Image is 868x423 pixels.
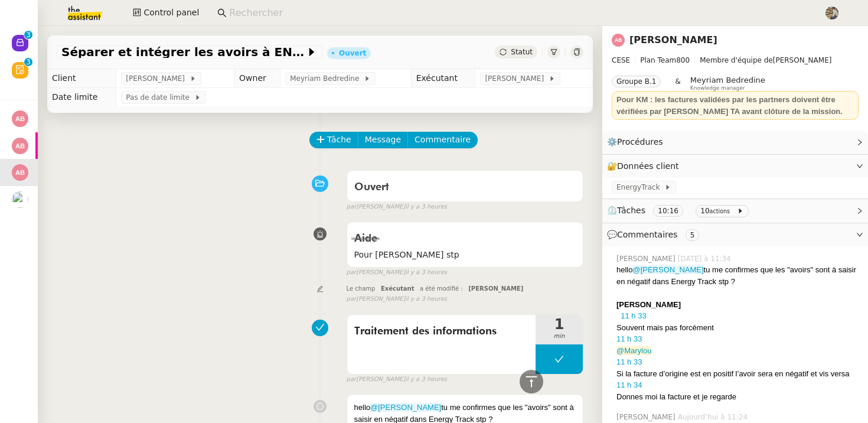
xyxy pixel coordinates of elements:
[675,76,680,91] span: &
[536,331,583,341] span: min
[411,69,475,88] td: Exécutant
[347,375,447,385] small: [PERSON_NAME]
[616,264,859,287] div: hello tu me confirmes que les "avoirs" sont à saisir en négatif dans Energy Track stp ?
[407,132,478,148] button: Commentaire
[24,58,32,66] nz-badge-sup: 3
[678,253,733,264] span: [DATE] à 11:34
[710,208,730,214] small: actions
[621,311,646,320] a: 11 h 33
[602,155,868,178] div: 🔐Données client
[607,160,684,173] span: 🔐
[354,248,576,262] span: Pour [PERSON_NAME] stp
[616,380,642,389] a: 11 h 34
[370,403,441,412] a: @[PERSON_NAME]
[26,58,31,69] p: 3
[700,56,773,64] span: Membre d'équipe de
[347,294,357,304] span: par
[339,50,366,57] div: Ouvert
[126,5,206,21] button: Control panel
[381,285,415,292] span: Exécutant
[47,88,116,107] td: Date limite
[616,391,859,403] div: Donnes moi la facture et je regarde
[616,412,678,422] span: [PERSON_NAME]
[47,69,116,88] td: Client
[358,132,408,148] button: Message
[607,135,668,149] span: ⚙️
[468,285,523,292] span: [PERSON_NAME]
[405,294,447,304] span: il y a 3 heures
[26,31,31,41] p: 3
[690,85,745,92] span: Knowledge manager
[536,317,583,331] span: 1
[602,131,868,154] div: ⚙️Procédures
[616,300,681,309] strong: [PERSON_NAME]
[347,268,357,278] span: par
[61,46,306,58] span: Séparer et intégrer les avoirs à ENERGYTRACK
[616,346,651,355] a: @Marylou
[12,191,28,208] img: users%2FHIWaaSoTa5U8ssS5t403NQMyZZE3%2Favatar%2Fa4be050e-05fa-4f28-bbe7-e7e8e4788720
[12,138,28,154] img: svg
[632,265,703,274] a: @[PERSON_NAME]
[347,202,447,212] small: [PERSON_NAME]
[678,412,750,422] span: Aujourd’hui à 11:24
[640,56,676,64] span: Plan Team
[612,76,661,87] nz-tag: Groupe B.1
[405,202,447,212] span: il y a 3 heures
[347,375,357,385] span: par
[700,207,709,215] span: 10
[616,334,642,343] a: 11 h 33
[616,253,678,264] span: [PERSON_NAME]
[485,73,548,84] span: [PERSON_NAME]
[347,268,447,278] small: [PERSON_NAME]
[602,223,868,246] div: 💬Commentaires 5
[347,285,376,292] span: Le champ
[347,294,447,304] small: [PERSON_NAME]
[616,357,642,366] a: 11 h 33
[686,229,700,241] nz-tag: 5
[676,56,690,64] span: 800
[405,268,447,278] span: il y a 3 heures
[347,202,357,212] span: par
[511,48,533,56] span: Statut
[825,6,838,19] img: 388bd129-7e3b-4cb1-84b4-92a3d763e9b7
[616,95,843,116] strong: Pour KM : les factures validées par les partners doivent être vérifiées par [PERSON_NAME] TA avan...
[126,73,189,84] span: [PERSON_NAME]
[24,31,32,39] nz-badge-sup: 3
[309,132,358,148] button: Tâche
[617,161,679,171] span: Données client
[602,199,868,222] div: ⏲️Tâches 10:16 10actions
[616,322,859,334] div: Souvent mais pas forcément
[290,73,364,84] span: Meyriam Bedredine
[12,164,28,181] img: svg
[629,34,717,45] a: [PERSON_NAME]
[612,54,859,66] span: [PERSON_NAME]
[354,182,389,193] span: Ouvert
[365,133,401,147] span: Message
[612,56,630,64] span: CESE
[234,69,280,88] td: Owner
[126,92,194,103] span: Pas de date limite
[143,6,199,19] span: Control panel
[617,137,663,147] span: Procédures
[617,230,677,239] span: Commentaires
[354,323,528,340] span: Traitement des informations
[607,230,704,239] span: 💬
[690,76,765,84] span: Meyriam Bedredine
[607,206,753,215] span: ⏲️
[327,133,351,147] span: Tâche
[354,233,377,244] span: Aide
[12,110,28,127] img: svg
[617,206,645,215] span: Tâches
[690,76,765,91] app-user-label: Knowledge manager
[616,368,859,380] div: Si la facture d’origine est en positif l’avoir sera en négatif et vis versa
[405,375,447,385] span: il y a 3 heures
[612,34,625,47] img: svg
[616,181,664,193] span: EnergyTrack
[229,5,812,21] input: Rechercher
[653,205,683,217] nz-tag: 10:16
[420,285,463,292] span: a été modifié :
[415,133,471,147] span: Commentaire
